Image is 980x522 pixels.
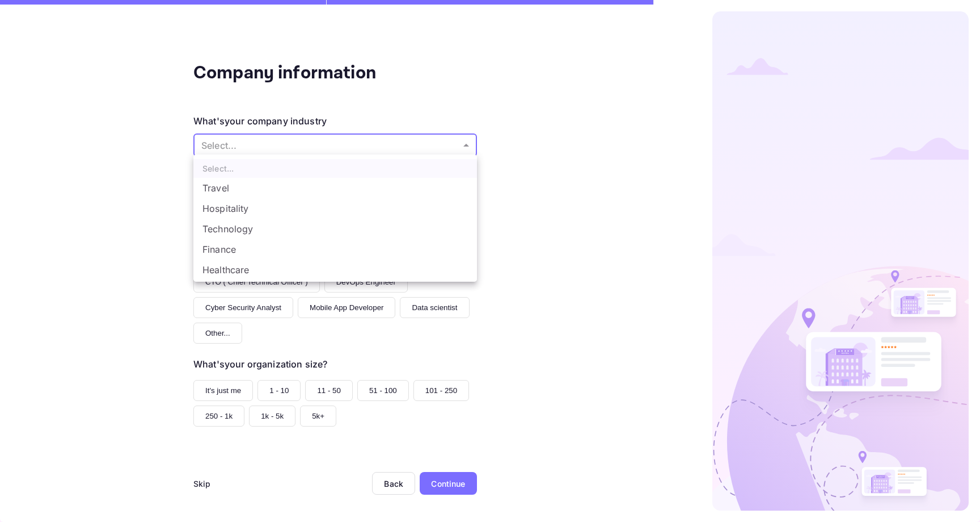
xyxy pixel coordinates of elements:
li: Travel [193,178,477,198]
li: Education [193,280,477,300]
li: Healthcare [193,260,477,280]
li: Finance [193,239,477,260]
li: Technology [193,219,477,239]
li: Hospitality [193,198,477,219]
